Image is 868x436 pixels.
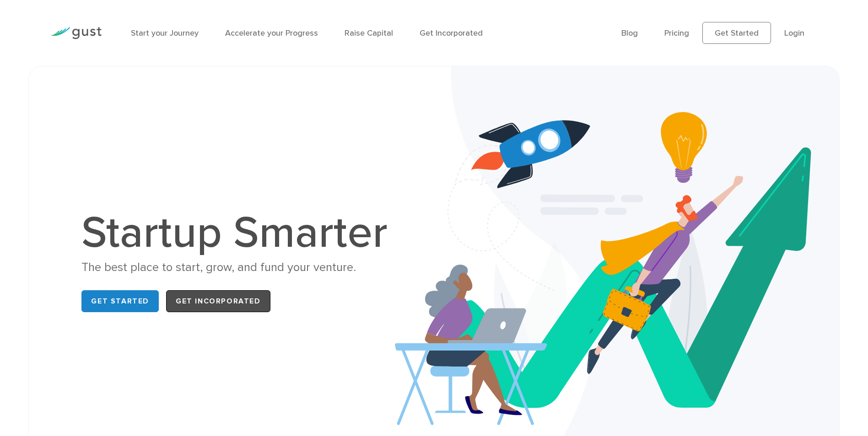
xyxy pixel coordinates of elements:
h1: Startup Smarter [81,211,397,255]
a: Raise Capital [345,28,393,38]
div: The best place to start, grow, and fund your venture. [81,260,397,276]
a: Accelerate your Progress [225,28,318,38]
a: Pricing [664,28,689,38]
a: Get Started [702,22,771,44]
a: Start your Journey [131,28,199,38]
img: Gust Logo [50,27,102,39]
a: Login [784,28,804,38]
a: Get Incorporated [420,28,483,38]
a: Get Started [81,290,159,312]
a: Get Incorporated [166,290,270,312]
a: Blog [621,28,638,38]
